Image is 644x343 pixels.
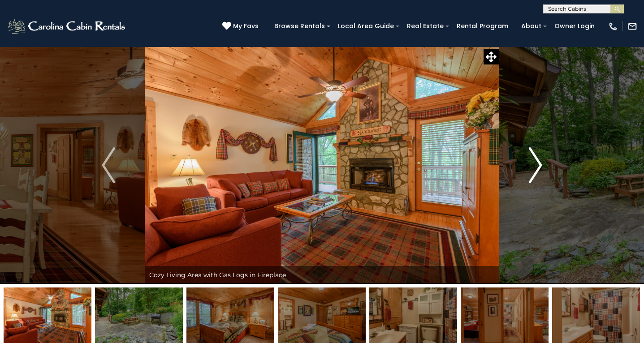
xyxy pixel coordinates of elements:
img: phone-regular-white.png [608,21,618,31]
button: Next [499,47,572,284]
a: Browse Rentals [270,19,329,33]
img: arrow [529,147,542,183]
img: White-1-2.png [7,17,128,35]
button: Previous [72,47,145,284]
div: Cozy Living Area with Gas Logs in Fireplace [145,266,499,284]
span: My Favs [233,21,259,31]
a: Rental Program [452,19,513,33]
a: About [517,19,546,33]
a: Owner Login [550,19,599,33]
img: arrow [102,147,115,183]
a: Local Area Guide [333,19,398,33]
img: mail-regular-white.png [627,21,637,31]
a: Real Estate [402,19,448,33]
a: My Favs [222,21,261,31]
